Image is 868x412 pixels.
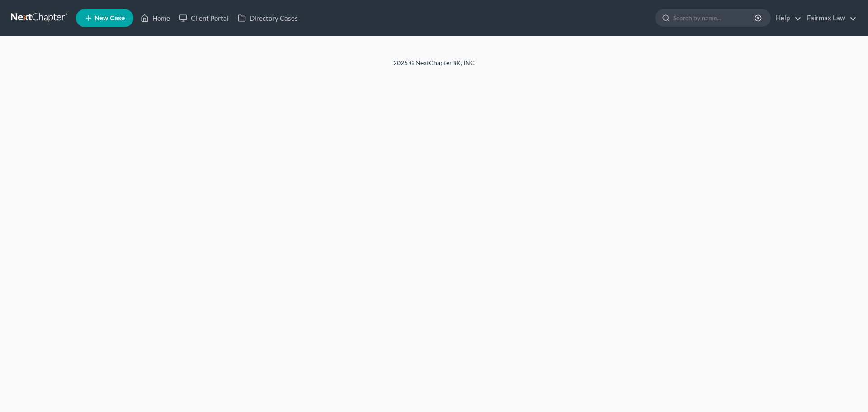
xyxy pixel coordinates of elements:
[176,58,692,75] div: 2025 © NextChapterBK, INC
[771,10,802,26] a: Help
[175,10,233,26] a: Client Portal
[802,10,857,26] a: Fairmax Law
[233,10,302,26] a: Directory Cases
[136,10,175,26] a: Home
[94,15,125,22] span: New Case
[673,9,756,26] input: Search by name...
